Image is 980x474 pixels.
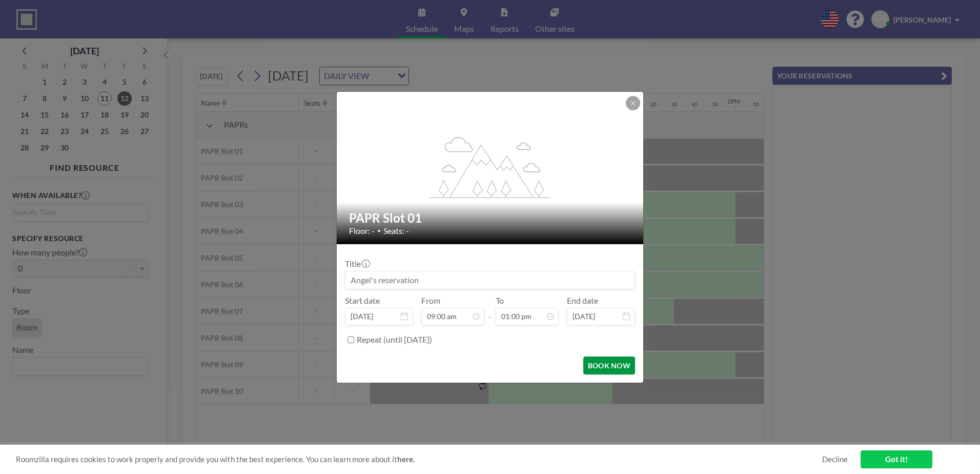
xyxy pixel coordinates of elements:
[430,136,551,197] g: flex-grow: 1.2;
[349,210,632,226] h2: PAPR Slot 01
[421,295,440,306] label: From
[377,227,381,234] span: •
[397,455,415,464] a: here.
[345,295,380,306] label: Start date
[357,334,432,345] label: Repeat (until [DATE])
[345,259,369,269] label: Title
[496,295,504,306] label: To
[567,295,598,306] label: End date
[383,226,409,236] span: Seats: -
[349,226,375,236] span: Floor: -
[822,455,848,464] a: Decline
[488,299,492,322] span: -
[861,450,932,468] a: Got it!
[583,357,635,374] button: BOOK NOW
[16,455,822,464] span: Roomzilla requires cookies to work properly and provide you with the best experience. You can lea...
[345,271,635,289] input: Angel's reservation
